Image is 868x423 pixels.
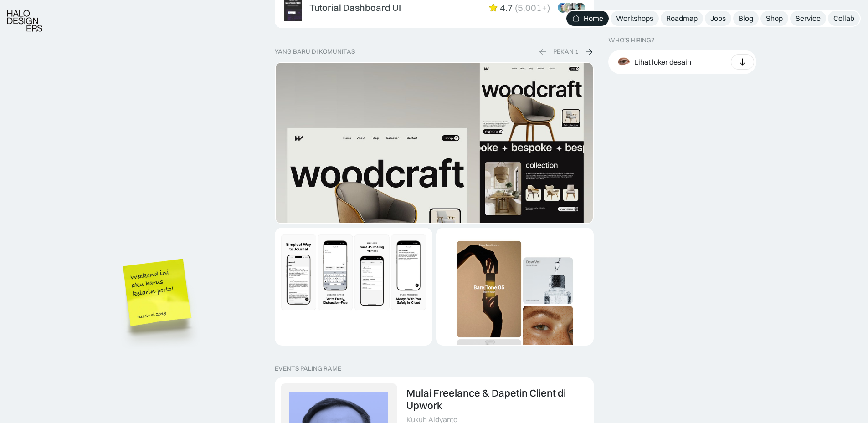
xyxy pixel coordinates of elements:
[796,14,821,23] div: Service
[833,14,854,23] div: Collab
[710,14,726,23] div: Jobs
[518,2,547,13] div: 5,001+
[275,48,355,56] div: yang baru di komunitas
[275,62,594,224] a: Dynamic Image
[828,11,860,26] a: Collab
[275,228,432,346] a: Dynamic Image
[276,63,593,411] img: Dynamic Image
[739,14,753,23] div: Blog
[661,11,703,26] a: Roadmap
[705,11,731,26] a: Jobs
[547,2,550,13] div: )
[515,2,518,13] div: (
[437,229,593,384] img: Dynamic Image
[553,48,579,56] div: PEKAN 1
[760,11,788,26] a: Shop
[616,14,653,23] div: Workshops
[566,11,609,26] a: Home
[790,11,826,26] a: Service
[611,11,659,26] a: Workshops
[766,14,783,23] div: Shop
[634,57,691,66] div: Lihat loker desain
[666,14,698,23] div: Roadmap
[309,2,401,13] div: Tutorial Dashboard UI
[276,229,431,316] img: Dynamic Image
[733,11,759,26] a: Blog
[608,36,654,44] div: WHO’S HIRING?
[275,365,341,372] div: EVENTS PALING RAME
[584,14,603,23] div: Home
[500,2,513,13] div: 4.7
[436,228,594,346] a: Dynamic Image
[275,62,594,346] div: 1 of 2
